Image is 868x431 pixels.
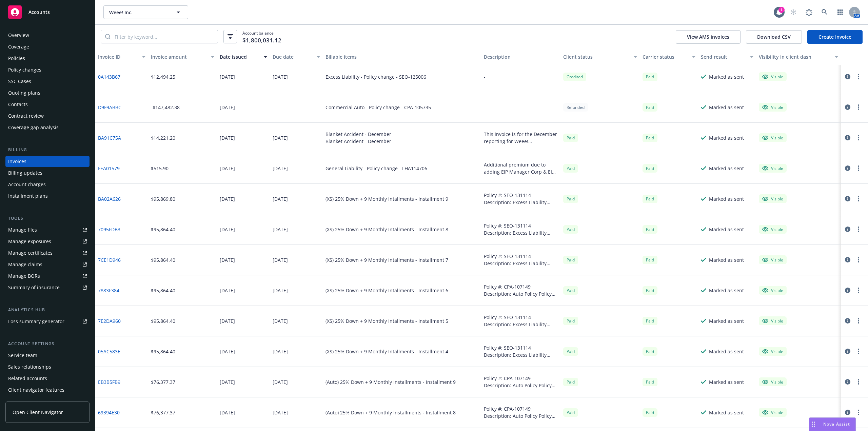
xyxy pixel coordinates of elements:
span: Paid [643,134,657,142]
a: Switch app [833,5,847,19]
div: Paid [563,134,578,142]
div: (XS) 25% Down + 9 Monthly Intallments - Installment 5 [325,317,448,325]
span: Paid [563,286,578,295]
div: $95,864.40 [151,256,175,263]
div: Billing [5,146,90,153]
div: (XS) 25% Down + 9 Monthly Intallments - Installment 9 [325,195,448,202]
div: Visible [762,348,783,354]
div: Visible [762,165,783,171]
button: Download CSV [746,30,802,44]
button: Client status [560,49,640,65]
a: Policies [5,53,90,64]
div: Paid [563,317,578,325]
div: Marked as sent [709,226,744,233]
div: Coverage [8,41,29,52]
a: Related accounts [5,373,90,384]
div: Carrier status [643,53,688,60]
div: Quoting plans [8,87,40,98]
div: Paid [563,347,578,356]
div: - [484,104,486,111]
a: Overview [5,30,90,41]
a: Search [818,5,831,19]
div: [DATE] [273,73,288,80]
span: Paid [643,347,657,356]
div: Visible [762,74,783,80]
span: $1,800,031.12 [242,36,281,45]
div: Marked as sent [709,104,744,111]
div: Invoices [8,156,26,167]
div: Paid [643,408,657,417]
div: [DATE] [273,348,288,355]
div: Paid [643,378,657,386]
div: Account charges [8,179,46,190]
input: Filter by keyword... [111,30,218,43]
a: D9F9ABBC [98,104,121,111]
div: Summary of insurance [8,282,60,293]
div: 1 [778,7,785,13]
span: Paid [643,317,657,325]
div: [DATE] [273,287,288,294]
div: Account settings [5,340,90,347]
div: Sales relationships [8,361,51,372]
div: Blanket Accident - December [325,131,391,138]
div: [DATE] [220,287,235,294]
div: Additional premium due to adding EIP Manager Corp & EIP [STREET_ADDRESS] LLC as additional insure... [484,161,558,175]
a: Coverage gap analysis [5,122,90,133]
div: [DATE] [220,256,235,263]
a: SSC Cases [5,76,90,87]
div: Paid [643,256,657,264]
div: Paid [643,73,657,81]
a: 7095FDB3 [98,226,120,233]
div: Policy #: SEO-131114 Description: Excess Liability Policy Term: [DATE] - [DATE] Payment Plan: 25%... [484,222,558,236]
button: Invoice ID [95,49,148,65]
a: Billing updates [5,168,90,178]
div: Paid [563,408,578,417]
div: $95,864.40 [151,226,175,233]
a: Create Invoice [807,30,863,44]
a: 0A143B67 [98,73,120,80]
a: 05AC583E [98,348,120,355]
div: Client status [563,53,630,60]
svg: Search [105,34,111,39]
div: Policy #: CPA-107149 Description: Auto Policy Policy Term: [DATE] - [DATE] Payment Plan: 25% Down... [484,375,558,389]
div: Paid [643,286,657,295]
a: Summary of insurance [5,282,90,293]
span: Paid [563,195,578,203]
a: 69394E30 [98,409,120,416]
button: Date issued [217,49,270,65]
div: $95,864.40 [151,348,175,355]
div: Paid [563,225,578,234]
span: Weee! Inc. [109,9,168,16]
div: Paid [563,256,578,264]
div: Installment plans [8,191,48,201]
div: Marked as sent [709,317,744,325]
div: Marked as sent [709,287,744,294]
div: Due date [273,53,313,60]
div: Marked as sent [709,409,744,416]
a: Report a Bug [802,5,816,19]
div: Description [484,53,558,60]
div: Marked as sent [709,348,744,355]
div: Send result [701,53,746,60]
div: Blanket Accident - December [325,138,391,145]
span: Paid [563,378,578,386]
div: [DATE] [273,256,288,263]
div: Visible [762,104,783,110]
div: Policy #: SEO-131114 Description: Excess Liability Policy Term: [DATE] - [DATE] Payment Plan: 25%... [484,253,558,267]
div: Visible [762,226,783,232]
span: Accounts [28,9,50,15]
a: Coverage [5,41,90,52]
a: Accounts [5,3,90,22]
div: Commercial Auto - Policy change - CPA-105735 [325,104,431,111]
span: Paid [563,164,578,173]
a: Client navigator features [5,385,90,395]
div: Manage BORs [8,271,40,281]
div: Marked as sent [709,73,744,80]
